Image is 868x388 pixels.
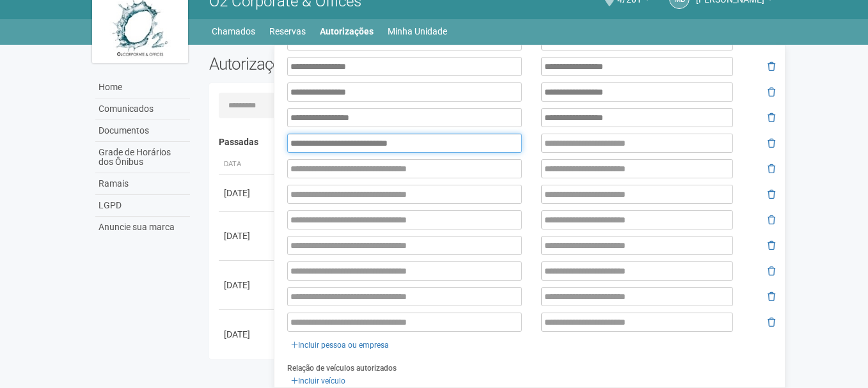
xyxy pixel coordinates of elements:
a: Comunicados [95,98,190,120]
i: Remover [768,190,775,199]
th: Data [219,154,276,175]
a: Grade de Horários dos Ônibus [95,142,190,173]
a: LGPD [95,195,190,217]
i: Remover [768,139,775,148]
i: Remover [768,241,775,250]
i: Remover [768,215,775,224]
a: Anuncie sua marca [95,217,190,238]
a: Autorizações [320,22,374,40]
i: Remover [768,62,775,71]
i: Remover [768,113,775,122]
h4: Passadas [219,137,767,147]
h2: Autorizações [209,54,483,74]
div: [DATE] [224,187,271,199]
a: Documentos [95,120,190,142]
a: Chamados [212,22,255,40]
div: [DATE] [224,328,271,341]
a: Home [95,77,190,98]
a: Reservas [269,22,306,40]
a: Incluir veículo [287,374,349,388]
div: [DATE] [224,229,271,242]
div: [DATE] [224,279,271,291]
i: Remover [768,164,775,173]
a: Ramais [95,173,190,195]
a: Incluir pessoa ou empresa [287,338,393,352]
i: Remover [768,88,775,97]
a: Minha Unidade [388,22,447,40]
label: Relação de veículos autorizados [287,362,397,374]
i: Remover [768,318,775,327]
i: Remover [768,292,775,301]
i: Remover [768,267,775,275]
